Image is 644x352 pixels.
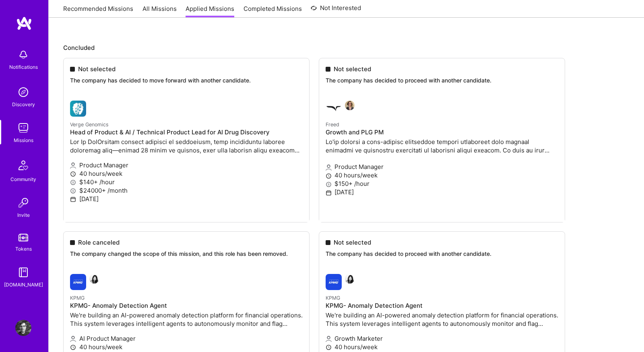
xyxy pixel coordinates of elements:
img: bell [15,47,31,63]
div: [DOMAIN_NAME] [4,280,43,289]
div: Discovery [12,100,35,109]
img: tokens [19,234,28,241]
img: discovery [15,84,31,100]
a: Completed Missions [244,4,302,18]
a: All Missions [142,4,177,18]
a: User Avatar [13,320,33,336]
img: Invite [15,195,31,211]
img: logo [16,16,32,31]
img: teamwork [15,120,31,136]
img: User Avatar [15,320,31,336]
div: Invite [17,211,30,219]
div: Tokens [15,245,32,253]
img: guide book [15,264,31,280]
div: Missions [14,136,33,144]
a: Applied Missions [186,4,234,18]
a: Not Interested [311,3,361,18]
div: Notifications [9,63,38,71]
div: Community [10,175,36,183]
p: Concluded [63,43,630,52]
img: Community [14,156,33,175]
a: Recommended Missions [63,4,133,18]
